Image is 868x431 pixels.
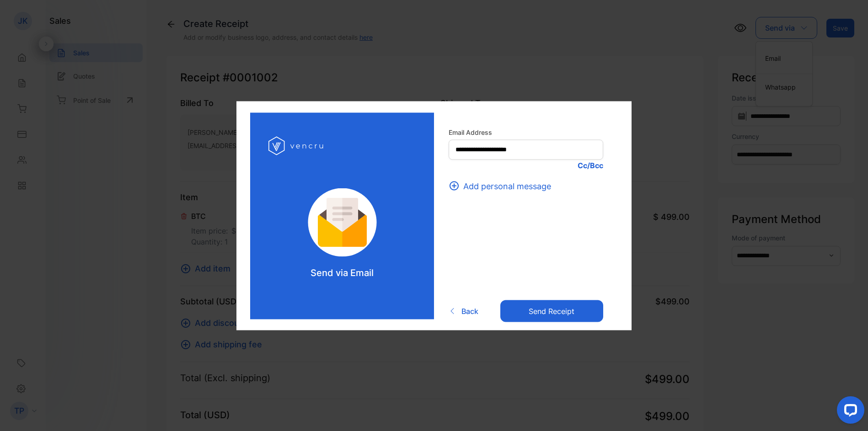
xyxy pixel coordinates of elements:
[295,188,389,256] img: log
[449,127,603,137] label: Email Address
[449,180,557,192] button: Add personal message
[500,300,603,322] button: Send receipt
[463,180,551,192] span: Add personal message
[268,131,326,160] img: log
[311,266,374,279] p: Send via Email
[449,160,603,170] p: Cc/Bcc
[830,393,868,431] iframe: LiveChat chat widget
[461,306,478,317] span: Back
